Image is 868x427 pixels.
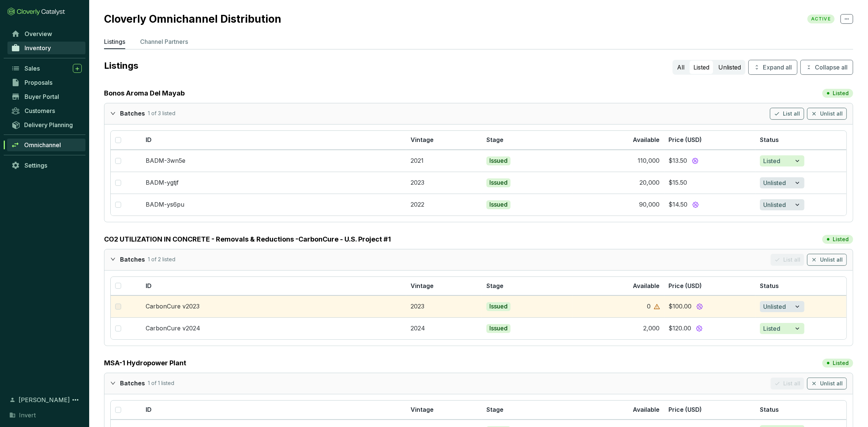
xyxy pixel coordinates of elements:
[833,236,849,243] p: Listed
[807,378,847,389] button: Unlist all
[141,172,406,194] td: BADM-ygtjf
[633,136,660,143] span: Available
[833,359,849,367] p: Listed
[770,108,804,120] button: List all
[141,295,406,317] td: CarbonCure v2023
[7,90,85,103] a: Buyer Portal
[141,150,406,172] td: BADM-3wn5e
[120,256,145,264] p: Batches
[7,76,85,89] a: Proposals
[482,131,573,150] th: Stage
[406,194,482,216] td: 2022
[406,172,482,194] td: 2023
[110,108,120,119] div: expanded
[110,378,120,388] div: expanded
[7,42,85,54] a: Inventory
[148,256,175,264] p: 1 of 2 listed
[7,159,85,172] a: Settings
[638,157,660,165] div: 110,000
[411,136,434,143] span: Vintage
[489,303,508,311] p: Issued
[141,277,406,296] th: ID
[760,282,779,289] span: Status
[110,381,116,386] span: expanded
[763,200,786,209] span: Unlisted
[406,401,482,420] th: Vintage
[7,62,85,75] a: Sales
[755,131,846,150] th: Status
[25,79,52,86] span: Proposals
[489,179,508,187] p: Issued
[760,177,804,188] button: Unlisted
[25,107,55,114] span: Customers
[141,194,406,216] td: BADM-ys6pu
[7,28,85,40] a: Overview
[146,136,152,143] span: ID
[760,323,804,334] button: Listed
[669,406,702,413] span: Price (USD)
[633,406,660,413] span: Available
[146,282,152,289] span: ID
[815,63,848,72] span: Collapse all
[146,406,152,413] span: ID
[25,93,59,100] span: Buyer Portal
[7,139,85,151] a: Omnichannel
[763,178,786,187] span: Unlisted
[760,136,779,143] span: Status
[148,110,175,118] p: 1 of 3 listed
[669,302,751,311] section: $100.00
[406,295,482,317] td: 2023
[673,61,688,74] button: All
[406,277,482,296] th: Vintage
[140,37,188,46] p: Channel Partners
[141,317,406,339] td: CarbonCure v2024
[110,254,120,265] div: expanded
[820,380,843,387] span: Unlist all
[763,63,792,72] span: Expand all
[7,119,85,131] a: Delivery Planning
[141,131,406,150] th: ID
[120,379,145,388] p: Batches
[486,282,503,289] span: Stage
[800,60,853,75] button: Collapse all
[406,150,482,172] td: 2021
[760,406,779,413] span: Status
[783,110,800,117] span: List all
[411,282,434,289] span: Vintage
[669,324,751,333] section: $120.00
[760,155,804,166] button: Listed
[647,303,651,311] div: 0
[489,157,508,165] p: Issued
[104,88,185,98] a: Bonos Aroma Del Mayab
[104,13,289,25] h2: Cloverly Omnichannel Distribution
[148,379,174,388] p: 1 of 1 listed
[489,324,508,333] p: Issued
[573,401,664,420] th: Available
[807,108,847,120] button: Unlist all
[833,90,849,97] p: Listed
[669,179,751,187] section: $15.50
[669,156,751,166] section: $13.50
[7,104,85,117] a: Customers
[120,110,145,118] p: Batches
[763,156,780,165] span: Listed
[104,60,670,72] p: Listings
[141,401,406,420] th: ID
[748,60,797,75] button: Expand all
[24,121,73,129] span: Delivery Planning
[639,201,660,209] div: 90,000
[763,324,780,333] span: Listed
[482,277,573,296] th: Stage
[644,324,660,333] div: 2,000
[19,411,36,420] span: Invert
[669,282,702,289] span: Price (USD)
[104,37,125,46] p: Listings
[110,256,116,262] span: expanded
[669,136,702,143] span: Price (USD)
[486,136,503,143] span: Stage
[25,44,51,52] span: Inventory
[104,358,186,368] a: MSA-1 Hydropower Plant
[411,406,434,413] span: Vintage
[25,65,40,72] span: Sales
[690,61,713,74] button: Listed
